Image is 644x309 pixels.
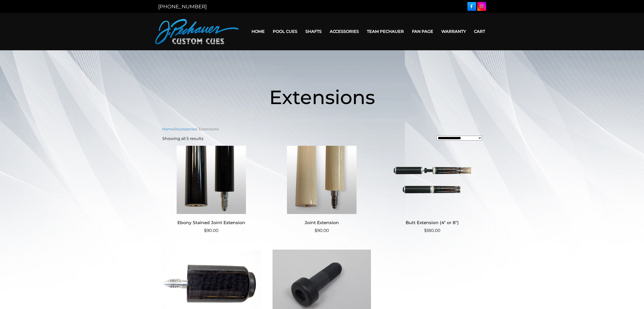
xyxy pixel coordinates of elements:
img: Butt Extension (4" or 8") [383,146,482,214]
a: Ebony Stained Joint Extension $90.00 [162,146,261,234]
p: Showing all 5 results [162,136,203,142]
bdi: 90.00 [315,228,329,233]
a: Butt Extension (4″ or 8″) $180.00 [383,146,482,234]
a: Accessories [175,127,196,131]
a: Warranty [437,25,470,38]
a: Team Pechauer [363,25,408,38]
a: Cart [470,25,489,38]
img: Ebony Stained Joint Extension [162,146,261,214]
a: Accessories [326,25,363,38]
select: Shop order [437,136,482,140]
a: Pool Cues [269,25,301,38]
h2: Butt Extension (4″ or 8″) [383,218,482,227]
span: Extensions [269,85,375,109]
span: $ [315,228,317,233]
span: $ [424,228,427,233]
a: Fan Page [408,25,437,38]
bdi: 90.00 [204,228,218,233]
nav: Breadcrumb [162,126,482,132]
img: Joint Extension [273,146,371,214]
h2: Joint Extension [273,218,371,227]
h2: Ebony Stained Joint Extension [162,218,261,227]
a: Shafts [301,25,326,38]
a: Home [247,25,269,38]
img: Pechauer Custom Cues [155,19,239,44]
bdi: 180.00 [424,228,440,233]
a: Joint Extension $90.00 [273,146,371,234]
span: $ [204,228,206,233]
a: [PHONE_NUMBER] [158,4,207,10]
a: Home [162,127,174,131]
